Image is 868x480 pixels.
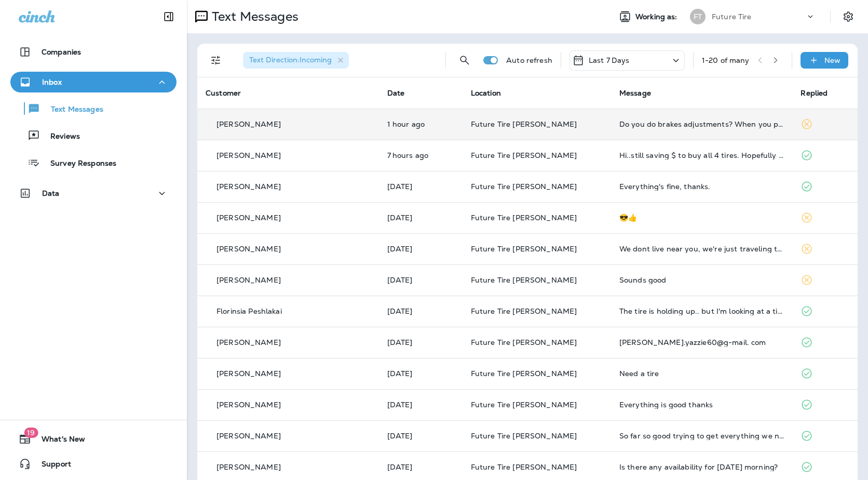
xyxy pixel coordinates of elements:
[216,369,281,378] p: [PERSON_NAME]
[471,369,577,378] span: Future Tire [PERSON_NAME]
[216,245,281,253] p: [PERSON_NAME]
[471,275,577,285] span: Future Tire [PERSON_NAME]
[42,189,60,197] p: Data
[216,182,281,191] p: [PERSON_NAME]
[619,432,784,440] div: So far so good trying to get everything we need together to finish up
[40,105,103,115] p: Text Messages
[249,55,332,64] span: Text Direction : Incoming
[387,151,454,159] p: Oct 8, 2025 08:17 AM
[387,432,454,440] p: Sep 30, 2025 08:28 AM
[619,463,784,471] div: Is there any availability for tomorrow morning?
[801,88,828,98] span: Replied
[216,120,281,128] p: [PERSON_NAME]
[216,432,281,440] p: [PERSON_NAME]
[619,151,784,159] div: Hi..still saving $ to buy all 4 tires. Hopefully nxt mo.
[506,56,552,64] p: Auto refresh
[619,120,784,128] div: Do you do brakes adjustments? When you put on the brakes, it shacks.
[216,338,281,346] p: [PERSON_NAME]
[216,214,281,222] p: [PERSON_NAME]
[243,52,349,69] div: Text Direction:Incoming
[471,151,577,160] span: Future Tire [PERSON_NAME]
[702,56,750,64] div: 1 - 20 of many
[619,245,784,253] div: We dont live near you, we're just traveling through. Please remove me from your list.
[10,98,177,119] button: Text Messages
[10,183,177,204] button: Data
[387,214,454,222] p: Oct 6, 2025 08:08 AM
[10,72,177,92] button: Inbox
[216,463,281,471] p: [PERSON_NAME]
[387,307,454,315] p: Oct 2, 2025 07:04 PM
[619,276,784,284] div: Sounds good
[10,429,177,449] button: 19What's New
[690,9,706,24] div: FT
[589,56,630,64] p: Last 7 Days
[206,88,241,98] span: Customer
[471,400,577,409] span: Future Tire [PERSON_NAME]
[839,7,858,26] button: Settings
[387,369,454,378] p: Oct 1, 2025 11:50 AM
[471,244,577,254] span: Future Tire [PERSON_NAME]
[387,120,454,128] p: Oct 8, 2025 01:50 PM
[154,6,183,27] button: Collapse Sidebar
[471,431,577,441] span: Future Tire [PERSON_NAME]
[31,460,71,472] span: Support
[619,401,784,409] div: Everything is good thanks
[619,307,784,315] div: The tire is holding up.. but I'm looking at a tire rotation and maybe recheck the engine oil
[471,182,577,191] span: Future Tire [PERSON_NAME]
[387,338,454,346] p: Oct 1, 2025 02:06 PM
[24,428,38,438] span: 19
[10,454,177,474] button: Support
[387,88,405,98] span: Date
[387,401,454,409] p: Sep 30, 2025 09:51 AM
[619,88,651,98] span: Message
[208,9,299,24] p: Text Messages
[471,213,577,222] span: Future Tire [PERSON_NAME]
[216,307,282,315] p: Florinsia Peshlakai
[471,119,577,129] span: Future Tire [PERSON_NAME]
[206,50,226,71] button: Filters
[619,369,784,378] div: Need a tire
[635,12,680,21] span: Working as:
[31,435,85,447] span: What's New
[40,159,116,169] p: Survey Responses
[42,48,81,56] p: Companies
[10,125,177,146] button: Reviews
[10,42,177,62] button: Companies
[471,306,577,316] span: Future Tire [PERSON_NAME]
[471,338,577,347] span: Future Tire [PERSON_NAME]
[824,56,840,64] p: New
[454,50,475,71] button: Search Messages
[387,245,454,253] p: Oct 4, 2025 12:21 PM
[40,132,80,142] p: Reviews
[387,276,454,284] p: Oct 3, 2025 07:18 AM
[387,463,454,471] p: Sep 29, 2025 01:40 PM
[619,214,784,222] div: 😎👍
[216,401,281,409] p: [PERSON_NAME]
[471,88,501,98] span: Location
[619,338,784,346] div: tom.yazzie60@g-mail. com
[42,78,62,86] p: Inbox
[619,182,784,191] div: Everything's fine, thanks.
[471,462,577,472] span: Future Tire [PERSON_NAME]
[216,151,281,159] p: [PERSON_NAME]
[712,12,752,21] p: Future Tire
[10,152,177,174] button: Survey Responses
[216,276,281,284] p: [PERSON_NAME]
[387,182,454,191] p: Oct 7, 2025 08:25 AM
